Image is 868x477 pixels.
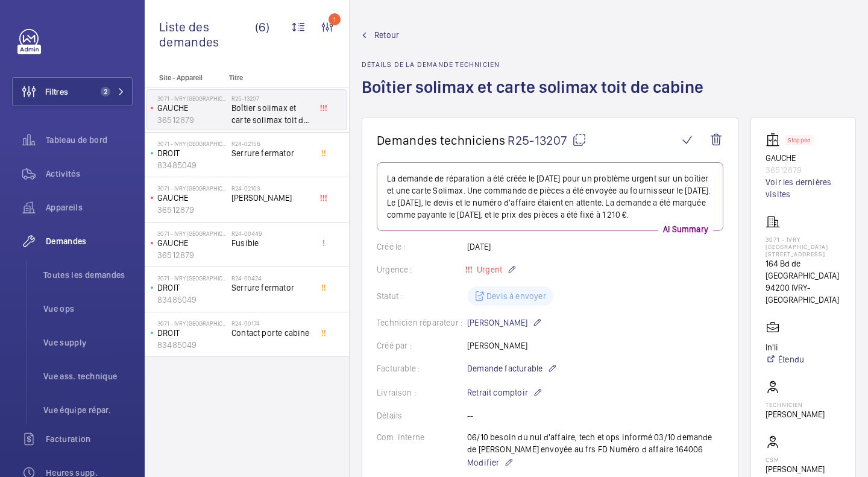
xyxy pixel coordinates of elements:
[43,404,133,416] span: Vue équipe répar.
[157,185,227,192] p: 3071 - IVRY [GEOGRAPHIC_DATA][STREET_ADDRESS]
[43,303,133,315] span: Vue ops
[157,327,227,339] p: DROIT
[231,147,311,159] span: Serrure fermator
[467,385,542,400] p: Retrait comptoir
[766,282,841,306] p: 94200 IVRY-[GEOGRAPHIC_DATA]
[43,269,133,281] span: Toutes les demandes
[766,164,841,176] p: 36512879
[467,456,499,469] span: Modifier
[157,140,227,147] p: 3071 - IVRY [GEOGRAPHIC_DATA][STREET_ADDRESS]
[377,133,505,148] span: Demandes techniciens
[43,370,133,382] span: Vue ass. technique
[159,19,255,49] span: Liste des demandes
[157,274,227,282] p: 3071 - IVRY [GEOGRAPHIC_DATA][STREET_ADDRESS]
[658,223,713,235] p: AI Summary
[231,237,311,249] span: Fusible
[157,147,227,159] p: DROIT
[157,339,227,351] p: 83485049
[157,237,227,249] p: GAUCHE
[46,433,133,445] span: Facturation
[46,235,133,247] span: Demandes
[46,134,133,146] span: Tableau de bord
[508,133,587,148] span: R25-13207
[231,95,311,102] h2: R25-13207
[766,456,825,463] p: CSM
[766,408,825,420] p: [PERSON_NAME]
[157,95,227,102] p: 3071 - IVRY [GEOGRAPHIC_DATA][STREET_ADDRESS]
[43,336,133,349] span: Vue supply
[157,230,227,237] p: 3071 - IVRY [GEOGRAPHIC_DATA][STREET_ADDRESS]
[157,294,227,306] p: 83485049
[101,87,110,96] span: 2
[157,192,227,204] p: GAUCHE
[766,176,841,200] a: Voir les dernières visites
[362,60,711,69] h2: Détails de la demande technicien
[766,341,804,353] p: In'li
[157,159,227,171] p: 83485049
[157,204,227,216] p: 36512879
[766,463,825,475] p: [PERSON_NAME]
[231,282,311,294] span: Serrure fermator
[467,362,542,374] span: Demande facturable
[766,133,785,147] img: elevator.svg
[474,265,502,274] span: Urgent
[788,138,811,142] p: Stopped
[157,102,227,114] p: GAUCHE
[157,249,227,261] p: 36512879
[231,192,311,204] span: [PERSON_NAME]
[231,230,311,237] h2: R24-00449
[467,315,542,330] p: [PERSON_NAME]
[231,185,311,192] h2: R24-02103
[387,172,713,221] p: La demande de réparation a été créée le [DATE] pour un problème urgent sur un boîtier et une cart...
[46,201,133,213] span: Appareils
[231,320,311,327] h2: R24-00174
[229,74,309,82] p: Titre
[231,140,311,147] h2: R24-02156
[766,353,804,365] a: Étendu
[157,320,227,327] p: 3071 - IVRY [GEOGRAPHIC_DATA][STREET_ADDRESS]
[157,114,227,126] p: 36512879
[374,29,399,41] span: Retour
[145,74,224,82] p: Site - Appareil
[766,152,841,164] p: GAUCHE
[231,327,311,339] span: Contact porte cabine
[46,168,133,180] span: Activités
[12,77,133,106] button: Filtres2
[766,401,825,408] p: Technicien
[157,282,227,294] p: DROIT
[766,257,841,282] p: 164 Bd de [GEOGRAPHIC_DATA]
[231,274,311,282] h2: R24-00424
[45,86,68,98] span: Filtres
[231,102,311,126] span: Boîtier solimax et carte solimax toit de cabine
[766,236,841,257] p: 3071 - IVRY [GEOGRAPHIC_DATA][STREET_ADDRESS]
[362,76,711,118] h1: Boîtier solimax et carte solimax toit de cabine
